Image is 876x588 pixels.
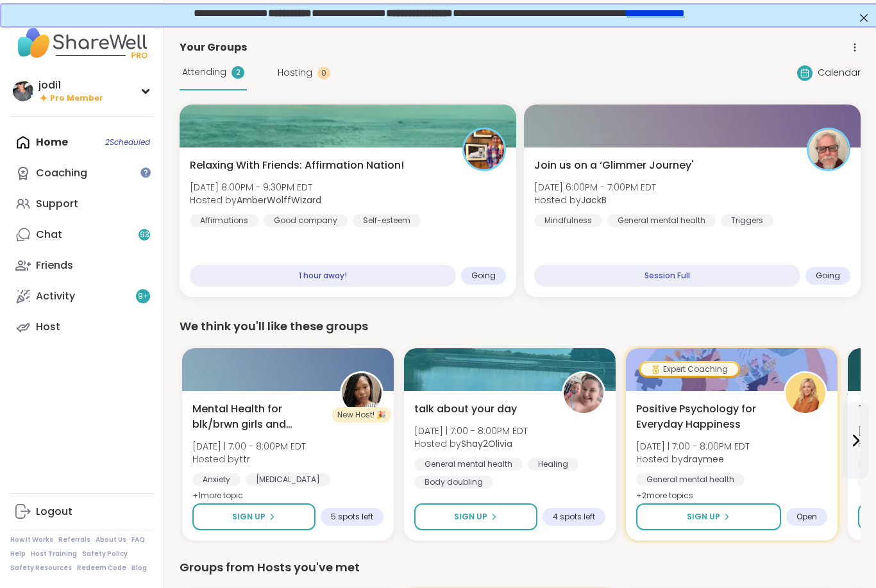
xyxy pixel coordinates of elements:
[180,317,861,335] div: We think you'll like these groups
[809,130,848,169] img: JackB
[192,503,316,530] button: Sign Up
[332,407,391,423] div: New Host! 🎉
[687,511,720,523] span: Sign Up
[192,401,326,432] span: Mental Health for blk/brwn girls and women
[10,564,72,573] a: Safety Resources
[818,66,861,80] span: Calendar
[454,511,487,523] span: Sign Up
[246,473,330,486] div: [MEDICAL_DATA]
[10,535,53,544] a: How It Works
[190,181,321,194] span: [DATE] 8:00PM - 9:30PM EDT
[232,511,265,523] span: Sign Up
[683,453,724,466] b: draymee
[636,401,770,432] span: Positive Psychology for Everyday Happiness
[10,219,153,250] a: Chat93
[190,158,404,173] span: Relaxing With Friends: Affirmation Nation!
[816,271,840,281] span: Going
[13,81,33,101] img: jodi1
[192,453,306,466] span: Hosted by
[796,512,817,522] span: Open
[180,559,861,576] div: Groups from Hosts you've met
[140,230,149,240] span: 93
[50,93,103,104] span: Pro Member
[58,535,90,544] a: Referrals
[534,181,656,194] span: [DATE] 6:00PM - 7:00PM EDT
[10,158,153,189] a: Coaching
[31,550,77,559] a: Host Training
[36,197,78,211] div: Support
[10,250,153,281] a: Friends
[528,458,578,471] div: Healing
[264,214,348,227] div: Good company
[10,281,153,312] a: Activity9+
[721,214,773,227] div: Triggers
[414,458,523,471] div: General mental health
[190,265,456,287] div: 1 hour away!
[607,214,716,227] div: General mental health
[10,496,153,527] a: Logout
[180,40,247,55] span: Your Groups
[10,550,26,559] a: Help
[534,194,656,206] span: Hosted by
[36,320,60,334] div: Host
[641,363,738,376] div: Expert Coaching
[131,535,145,544] a: FAQ
[239,453,250,466] b: ttr
[10,312,153,342] a: Host
[636,453,750,466] span: Hosted by
[131,564,147,573] a: Blog
[414,476,493,489] div: Body doubling
[636,440,750,453] span: [DATE] | 7:00 - 8:00PM EDT
[636,503,781,530] button: Sign Up
[534,265,800,287] div: Session Full
[82,550,128,559] a: Safety Policy
[581,194,607,206] b: JackB
[342,373,382,413] img: ttr
[36,258,73,273] div: Friends
[36,289,75,303] div: Activity
[564,373,603,413] img: Shay2Olivia
[317,67,330,80] div: 0
[553,512,595,522] span: 4 spots left
[36,166,87,180] div: Coaching
[192,440,306,453] span: [DATE] | 7:00 - 8:00PM EDT
[10,189,153,219] a: Support
[36,505,72,519] div: Logout
[414,437,528,450] span: Hosted by
[414,424,528,437] span: [DATE] | 7:00 - 8:00PM EDT
[190,194,321,206] span: Hosted by
[464,130,504,169] img: AmberWolffWizard
[414,401,517,417] span: talk about your day
[182,65,226,79] span: Attending
[77,564,126,573] a: Redeem Code
[786,373,825,413] img: draymee
[353,214,421,227] div: Self-esteem
[471,271,496,281] span: Going
[38,78,103,92] div: jodi1
[190,214,258,227] div: Affirmations
[232,66,244,79] div: 2
[96,535,126,544] a: About Us
[10,21,153,65] img: ShareWell Nav Logo
[534,214,602,227] div: Mindfulness
[138,291,149,302] span: 9 +
[237,194,321,206] b: AmberWolffWizard
[461,437,512,450] b: Shay2Olivia
[534,158,694,173] span: Join us on a ‘Glimmer Journey'
[414,503,537,530] button: Sign Up
[331,512,373,522] span: 5 spots left
[36,228,62,242] div: Chat
[636,473,745,486] div: General mental health
[192,473,240,486] div: Anxiety
[140,167,151,178] iframe: Spotlight
[278,66,312,80] span: Hosting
